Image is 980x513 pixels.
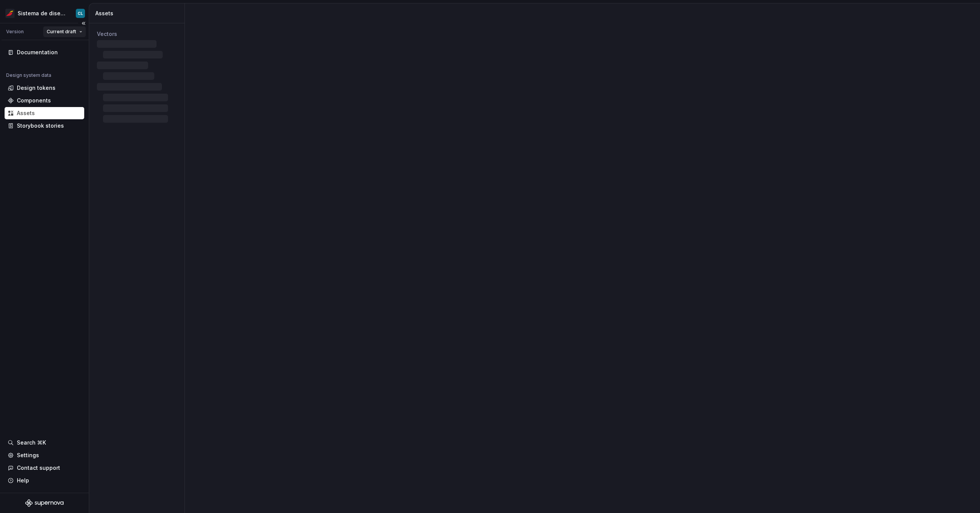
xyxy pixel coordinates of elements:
div: Version [6,29,24,35]
div: Vectors [97,30,177,38]
a: Storybook stories [5,120,84,132]
a: Settings [5,449,84,461]
svg: Supernova Logo [25,499,64,507]
div: Design system data [6,72,51,78]
button: Current draft [43,26,86,37]
button: Collapse sidebar [78,18,89,29]
div: Assets [95,10,181,17]
div: Design tokens [17,84,56,92]
a: Design tokens [5,82,84,94]
div: Documentation [17,49,58,56]
div: Assets [17,109,35,117]
div: Storybook stories [17,122,64,130]
a: Components [5,94,84,107]
div: Sistema de diseño Iberia [18,10,67,17]
div: CL [78,10,83,16]
img: 55604660-494d-44a9-beb2-692398e9940a.png [5,9,15,18]
button: Search ⌘K [5,437,84,449]
div: Contact support [17,464,60,472]
div: Search ⌘K [17,439,46,446]
button: Help [5,474,84,487]
button: Contact support [5,462,84,474]
div: Components [17,97,51,104]
a: Assets [5,107,84,119]
span: Current draft [47,29,76,35]
div: Settings [17,451,39,459]
div: Help [17,477,29,484]
a: Documentation [5,46,84,58]
button: Sistema de diseño IberiaCL [2,5,87,21]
